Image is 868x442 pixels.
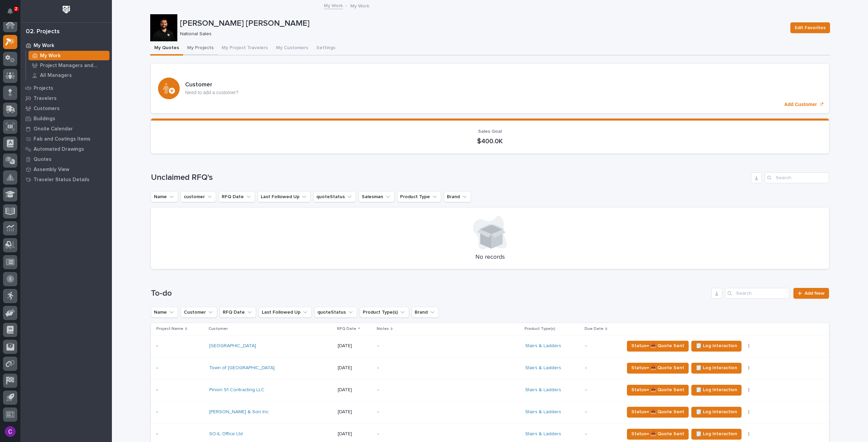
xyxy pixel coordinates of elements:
[338,409,372,415] p: [DATE]
[150,41,183,56] button: My Quotes
[338,431,372,437] p: [DATE]
[525,343,561,349] a: Stairs & Ladders
[631,386,684,394] span: Status→ 📤 Quote Sent
[412,307,439,318] button: Brand
[258,191,311,202] button: Last Followed Up
[151,335,829,357] tr: -- [GEOGRAPHIC_DATA] [DATE]-Stairs & Ladders -Status→ 📤 Quote Sent🗒️ Log Interaction
[359,191,394,202] button: Salesman
[696,364,737,372] span: 🗒️ Log Interaction
[20,40,112,50] a: My Work
[20,144,112,154] a: Automated Drawings
[34,96,57,102] p: Travelers
[397,191,441,202] button: Product Type
[691,341,742,352] button: 🗒️ Log Interaction
[585,343,619,349] p: -
[627,407,689,418] button: Status→ 📤 Quote Sent
[34,177,90,183] p: Traveler Status Details
[525,325,555,333] p: Product Type(s)
[151,64,829,113] a: Add Customer
[725,288,789,299] div: Search
[20,124,112,134] a: Onsite Calendar
[3,424,17,439] button: users-avatar
[696,386,737,394] span: 🗒️ Log Interaction
[696,342,737,350] span: 🗒️ Log Interaction
[156,342,159,349] p: -
[181,191,216,202] button: customer
[631,408,684,416] span: Status→ 📤 Quote Sent
[20,174,112,185] a: Traveler Status Details
[324,1,343,9] a: My Work
[312,41,339,56] button: Settings
[34,156,52,163] p: Quotes
[691,407,742,418] button: 🗒️ Log Interaction
[585,409,619,415] p: -
[314,307,357,318] button: quoteStatus
[40,53,61,59] p: My Work
[313,191,356,202] button: quoteStatus
[525,365,561,371] a: Stairs & Ladders
[585,365,619,371] p: -
[15,6,17,11] p: 2
[34,146,84,152] p: Automated Drawings
[377,343,496,349] p: -
[220,307,256,318] button: RFQ Date
[377,325,389,333] p: Notes
[272,41,312,56] button: My Customers
[20,103,112,113] a: Customers
[209,387,264,393] a: Pinion 91 Contracting LLC
[40,72,72,79] p: All Managers
[180,31,782,37] p: National Sales
[156,386,159,393] p: -
[444,191,471,202] button: Brand
[790,22,830,33] button: Edit Favorites
[631,430,684,438] span: Status→ 📤 Quote Sent
[185,90,238,96] p: Need to add a customer?
[34,85,53,91] p: Projects
[525,409,561,415] a: Stairs & Ladders
[337,325,356,333] p: RFQ Date
[181,307,217,318] button: Customer
[156,408,159,415] p: -
[156,430,159,437] p: -
[585,431,619,437] p: -
[627,363,689,374] button: Status→ 📤 Quote Sent
[183,41,218,56] button: My Projects
[34,136,91,142] p: Fab and Coatings Items
[377,365,496,371] p: -
[20,134,112,144] a: Fab and Coatings Items
[691,429,742,440] button: 🗒️ Log Interaction
[525,387,561,393] a: Stairs & Ladders
[151,379,829,401] tr: -- Pinion 91 Contracting LLC [DATE]-Stairs & Ladders -Status→ 📤 Quote Sent🗒️ Log Interaction
[784,102,817,107] p: Add Customer
[26,28,60,36] div: 02. Projects
[377,387,496,393] p: -
[338,365,372,371] p: [DATE]
[20,83,112,93] a: Projects
[631,364,684,372] span: Status→ 📤 Quote Sent
[3,4,17,18] button: Notifications
[696,408,737,416] span: 🗒️ Log Interaction
[795,24,826,32] span: Edit Favorites
[34,116,55,122] p: Buildings
[20,164,112,174] a: Assembly View
[209,365,275,371] a: Town of [GEOGRAPHIC_DATA]
[40,63,107,69] p: Project Managers and Engineers
[377,431,496,437] p: -
[34,43,54,49] p: My Work
[151,357,829,379] tr: -- Town of [GEOGRAPHIC_DATA] [DATE]-Stairs & Ladders -Status→ 📤 Quote Sent🗒️ Log Interaction
[793,288,829,299] a: Add New
[20,154,112,164] a: Quotes
[350,2,369,9] p: My Work
[627,341,689,352] button: Status→ 📤 Quote Sent
[34,126,73,132] p: Onsite Calendar
[585,387,619,393] p: -
[691,363,742,374] button: 🗒️ Log Interaction
[26,51,112,60] a: My Work
[765,172,829,183] input: Search
[26,61,112,70] a: Project Managers and Engineers
[209,325,228,333] p: Customer
[151,289,709,298] h1: To-do
[151,173,748,183] h1: Unclaimed RFQ's
[805,291,825,296] span: Add New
